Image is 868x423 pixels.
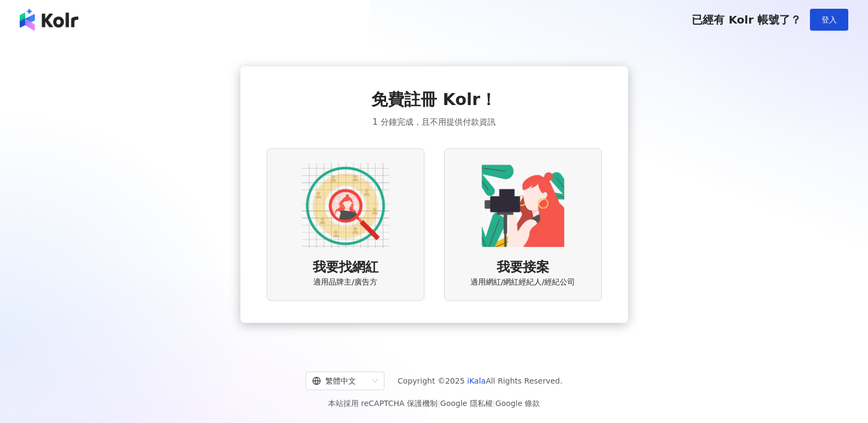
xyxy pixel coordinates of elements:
span: 適用網紅/網紅經紀人/經紀公司 [470,277,575,288]
img: AD identity option [302,162,389,250]
span: | [438,399,440,408]
span: | [493,399,496,408]
span: 免費註冊 Kolr！ [371,88,497,111]
span: 已經有 Kolr 帳號了？ [692,13,801,26]
span: Copyright © 2025 All Rights Reserved. [398,374,562,387]
span: 我要找網紅 [313,258,378,277]
a: Google 條款 [495,399,540,408]
span: 本站採用 reCAPTCHA 保護機制 [328,397,540,410]
a: iKala [467,376,486,385]
span: 我要接案 [497,258,549,277]
img: KOL identity option [479,162,567,250]
div: 繁體中文 [312,372,368,390]
span: 1 分鐘完成，且不用提供付款資訊 [372,115,495,129]
span: 登入 [821,15,837,24]
button: 登入 [810,9,848,31]
a: Google 隱私權 [440,399,493,408]
span: 適用品牌主/廣告方 [313,277,377,288]
img: logo [20,9,78,31]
